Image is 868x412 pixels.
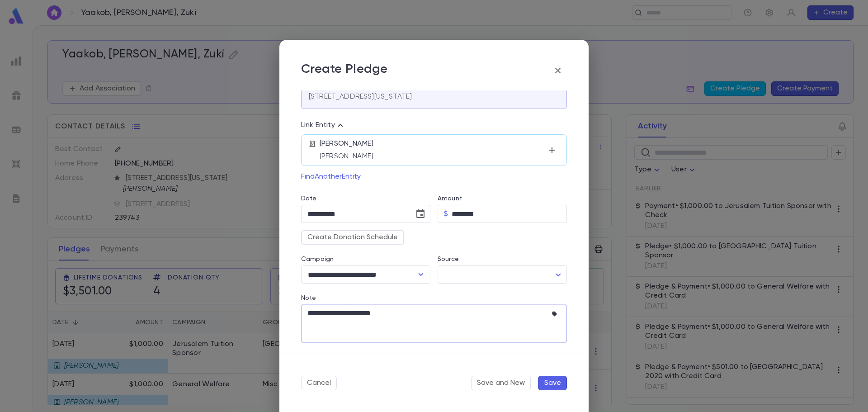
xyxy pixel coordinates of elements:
[301,256,334,263] label: Campaign
[438,195,462,202] label: Amount
[301,294,316,302] label: Note
[320,139,545,161] div: [PERSON_NAME]
[471,376,531,390] button: Save and New
[538,376,567,390] button: Save
[301,230,404,245] button: Create Donation Schedule
[438,256,459,263] label: Source
[320,152,545,161] p: [PERSON_NAME]
[301,62,388,80] p: Create Pledge
[301,170,361,184] button: FindAnotherEntity
[444,209,448,218] p: $
[301,120,346,131] p: Link Entity
[411,205,429,223] button: Choose date, selected date is Sep 8, 2025
[301,195,430,202] label: Date
[309,92,412,101] p: [STREET_ADDRESS][US_STATE]
[438,266,567,284] div: ​
[301,376,337,390] button: Cancel
[415,268,427,281] button: Open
